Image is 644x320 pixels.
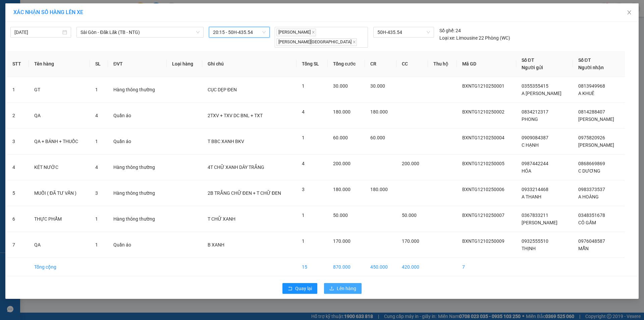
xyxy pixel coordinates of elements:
[578,135,605,140] span: 0975820926
[402,213,417,218] span: 50.000
[522,142,539,148] span: C HẠNH
[462,213,504,218] span: BXNTG1210250007
[462,238,504,244] span: BXNTG1210250009
[578,194,599,199] span: A HOÀNG
[29,77,90,103] td: GT
[333,238,351,244] span: 170.000
[288,286,292,291] span: rollback
[396,51,428,77] th: CC
[3,4,19,21] img: logo
[439,34,455,42] span: Loại xe:
[578,168,600,174] span: C DƯƠNG
[7,129,29,154] td: 3
[51,34,97,38] span: ĐC: [STREET_ADDRESS] BMT
[522,65,543,70] span: Người gửi
[29,206,90,232] td: THỰC PHẨM
[457,51,516,77] th: Mã GD
[3,33,44,39] span: ĐC: 720 Quốc Lộ 1A, [GEOGRAPHIC_DATA], Q12
[297,258,328,276] td: 15
[29,258,90,276] td: Tổng cộng
[108,206,167,232] td: Hàng thông thường
[402,238,419,244] span: 170.000
[51,41,74,44] span: ĐT: 0935371718
[578,220,596,225] span: CÔ GẤM
[26,11,93,15] strong: NHẬN HÀNG NHANH - GIAO TỐC HÀNH
[578,213,605,218] span: 0348351678
[108,77,167,103] td: Hàng thông thường
[276,29,316,36] span: [PERSON_NAME]
[337,285,356,292] span: Lên hàng
[3,41,25,44] span: ĐT:0903515330
[522,83,548,89] span: 0355355415
[95,190,98,196] span: 3
[439,34,510,42] div: Limousine 22 Phòng (WC)
[328,51,365,77] th: Tổng cước
[297,51,328,77] th: Tổng SL
[578,161,605,166] span: 0868669869
[365,51,396,77] th: CR
[522,213,548,218] span: 0367833211
[90,51,108,77] th: SL
[578,83,605,89] span: 0813949968
[51,26,86,30] span: VP Nhận: Hai Bà Trưng
[333,187,351,192] span: 180.000
[522,117,538,122] span: PHONG
[370,135,385,140] span: 60.000
[302,161,305,166] span: 4
[302,135,305,140] span: 1
[522,91,561,96] span: A [PERSON_NAME]
[295,285,312,292] span: Quay lại
[208,113,263,118] span: 2TXV + TXV DC BNL + TXT
[80,27,200,37] span: Sài Gòn - Đăk Lăk (TB - NTG)
[45,16,74,21] strong: 1900 633 614
[29,154,90,180] td: KÉT NƯỚC
[302,187,305,192] span: 3
[276,38,357,46] span: [PERSON_NAME][GEOGRAPHIC_DATA]
[462,187,504,192] span: BXNTG1210250006
[333,161,351,166] span: 200.000
[95,242,98,247] span: 1
[462,109,504,115] span: BXNTG1210250002
[333,109,351,115] span: 180.000
[302,109,305,115] span: 4
[95,139,98,144] span: 1
[365,258,396,276] td: 450.000
[29,129,90,154] td: QA + BÁNH + THUỐC
[522,109,548,115] span: 0834212317
[333,135,348,140] span: 60.000
[302,83,305,89] span: 1
[312,31,315,34] span: close
[522,168,531,174] span: HÓA
[208,216,235,222] span: T CHỮ XANH
[578,91,594,96] span: A KHUÊ
[167,51,202,77] th: Loại hàng
[462,83,504,89] span: BXNTG1210250001
[578,57,591,63] span: Số ĐT
[25,4,94,10] span: CTY TNHH DLVT TIẾN OANH
[328,258,365,276] td: 870.000
[522,57,534,63] span: Số ĐT
[522,161,548,166] span: 0987442244
[208,165,264,170] span: 4T CHỮ XANH DÂY TRẮNG
[578,117,614,122] span: [PERSON_NAME]
[7,51,29,77] th: STT
[578,187,605,192] span: 0983373537
[302,238,305,244] span: 1
[13,9,83,15] span: XÁC NHẬN SỐ HÀNG LÊN XE
[7,77,29,103] td: 1
[522,187,548,192] span: 0933214468
[282,283,317,294] button: rollbackQuay lại
[578,238,605,244] span: 0976048587
[402,161,419,166] span: 200.000
[14,47,86,52] span: ----------------------------------------------
[108,129,167,154] td: Quần áo
[377,27,430,37] span: 50H-435.54
[108,180,167,206] td: Hàng thông thường
[7,206,29,232] td: 6
[370,109,388,115] span: 180.000
[3,24,46,31] span: VP Gửi: Kho 47 - Bến Xe Ngã Tư Ga
[196,30,200,34] span: down
[29,103,90,129] td: QA
[522,194,541,199] span: A THANH
[439,27,454,34] span: Số ghế:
